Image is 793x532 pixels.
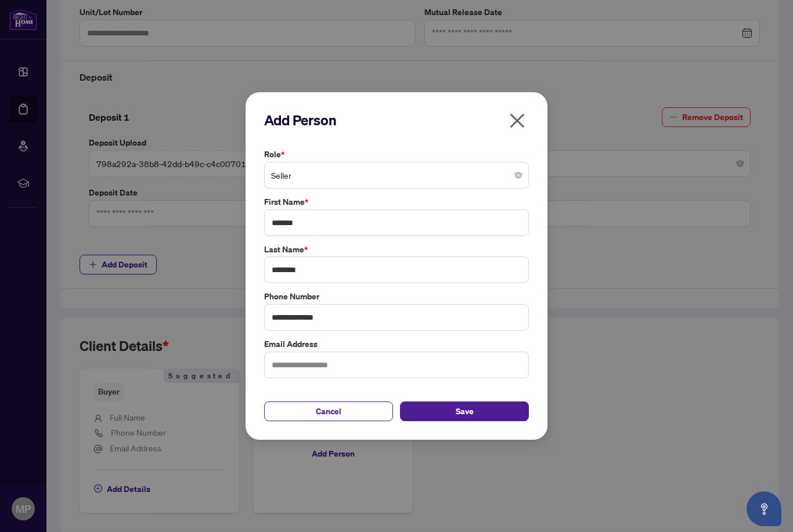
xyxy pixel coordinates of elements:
[456,402,474,421] span: Save
[264,148,529,161] label: Role
[264,401,393,421] button: Cancel
[515,172,522,179] span: close-circle
[508,111,527,130] span: close
[271,164,522,186] span: Seller
[264,196,529,208] label: First Name
[400,401,529,421] button: Save
[264,243,529,256] label: Last Name
[264,290,529,303] label: Phone Number
[747,491,781,526] button: Open asap
[264,338,529,350] label: Email Address
[316,402,341,421] span: Cancel
[264,111,529,129] h2: Add Person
